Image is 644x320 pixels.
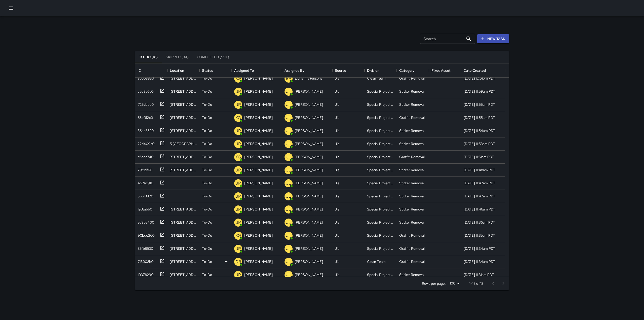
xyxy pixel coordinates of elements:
[244,128,273,133] p: [PERSON_NAME]
[295,246,323,251] p: [PERSON_NAME]
[365,63,397,78] div: Division
[286,259,291,265] p: JL
[136,87,153,94] div: e5a256a0
[232,63,282,78] div: Assigned To
[136,218,154,225] div: ad3be400
[170,272,197,277] div: 22 Battery Street
[236,89,241,95] p: JP
[399,181,424,186] div: Sticker Removal
[136,270,153,277] div: 10378290
[235,154,241,160] p: KG
[282,63,332,78] div: Assigned By
[202,63,213,78] div: Status
[464,220,495,225] div: 9/2/2025, 11:36am PDT
[244,76,273,81] p: [PERSON_NAME]
[397,63,429,78] div: Category
[136,205,152,212] div: 1ac8abb0
[244,141,273,146] p: [PERSON_NAME]
[170,115,197,120] div: 1 Market Street
[335,89,339,94] div: Jia
[295,89,323,94] p: [PERSON_NAME]
[236,246,241,252] p: JP
[170,207,197,212] div: 1 Pine Street
[464,272,494,277] div: 9/2/2025, 11:31am PDT
[286,206,291,212] p: JL
[464,167,495,172] div: 9/2/2025, 11:48am PDT
[464,128,495,133] div: 9/2/2025, 11:54am PDT
[367,128,394,133] div: Special Projects Team
[286,193,291,199] p: JL
[244,181,273,186] p: [PERSON_NAME]
[295,220,323,225] p: [PERSON_NAME]
[286,220,291,226] p: JL
[135,51,162,63] button: To-Do (18)
[399,259,425,264] div: Graffiti Removal
[244,207,273,212] p: [PERSON_NAME]
[367,246,394,251] div: Special Projects Team
[335,207,339,212] div: Jia
[202,154,212,159] p: To-Do
[367,233,394,238] div: Special Projects Team
[136,231,154,238] div: 90bde260
[399,246,425,251] div: Graffiti Removal
[170,76,197,81] div: 456 Sutter Street
[286,128,291,134] p: JL
[236,102,241,108] p: JP
[236,167,241,173] p: JP
[202,167,212,172] p: To-Do
[399,220,424,225] div: Sticker Removal
[464,89,495,94] div: 9/2/2025, 11:59am PDT
[286,167,291,173] p: JL
[367,181,394,186] div: Special Projects Team
[202,272,212,277] p: To-Do
[464,246,495,251] div: 9/2/2025, 11:34am PDT
[295,259,323,264] p: [PERSON_NAME]
[285,63,304,78] div: Assigned By
[202,128,212,133] p: To-Do
[286,89,291,95] p: JL
[170,167,197,172] div: 1 California Street
[335,141,339,146] div: Jia
[244,102,273,107] p: [PERSON_NAME]
[202,259,212,264] p: To-Do
[236,220,241,226] p: JP
[236,272,241,278] p: JP
[136,100,154,107] div: 725dabe0
[202,233,212,238] p: To-Do
[335,76,339,81] div: Jia
[399,102,424,107] div: Sticker Removal
[367,272,394,277] div: Special Projects Team
[136,165,152,172] div: 79c1df60
[464,154,494,159] div: 9/2/2025, 11:51am PDT
[335,115,339,120] div: Jia
[136,257,153,264] div: 713008b0
[170,89,197,94] div: 101 Market Street
[170,246,197,251] div: 22 Battery Street
[136,126,154,133] div: 36ad8520
[244,89,273,94] p: [PERSON_NAME]
[335,181,339,186] div: Jia
[295,167,323,172] p: [PERSON_NAME]
[335,128,339,133] div: Jia
[236,180,241,186] p: JP
[136,192,153,199] div: 3bbf3d20
[286,272,291,278] p: JL
[236,128,241,134] p: JP
[202,141,212,146] p: To-Do
[235,259,241,265] p: DB
[335,167,339,172] div: Jia
[244,246,273,251] p: [PERSON_NAME]
[399,167,424,172] div: Sticker Removal
[464,115,495,120] div: 9/2/2025, 11:55am PDT
[464,259,495,264] div: 9/2/2025, 11:34am PDT
[286,102,291,108] p: JL
[399,272,424,277] div: Sticker Removal
[295,141,323,146] p: [PERSON_NAME]
[244,154,273,159] p: [PERSON_NAME]
[335,154,339,159] div: Jia
[335,102,339,107] div: Jia
[367,63,379,78] div: Division
[136,113,153,120] div: 65bf62c0
[431,63,451,78] div: Fixed Asset
[399,76,425,81] div: Graffiti Removal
